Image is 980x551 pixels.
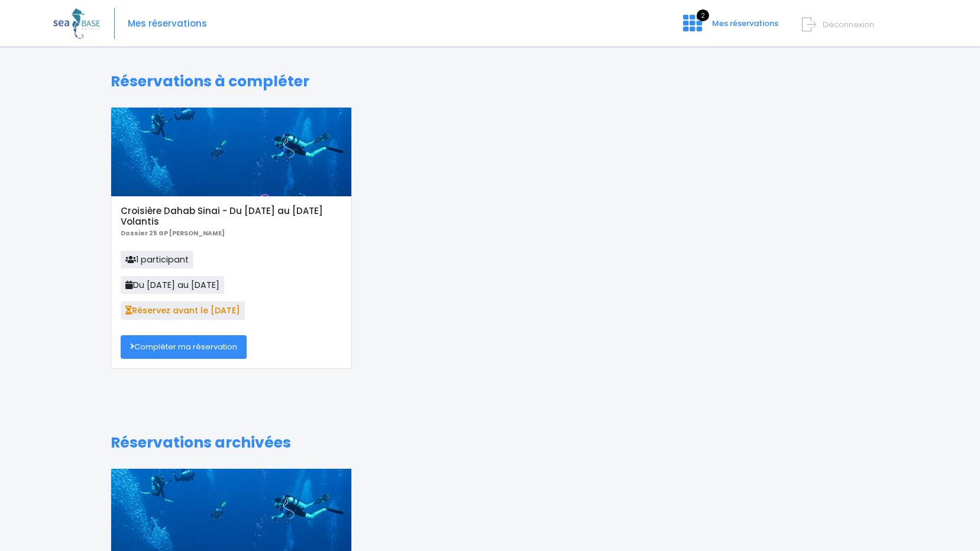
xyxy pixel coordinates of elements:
span: 1 participant [121,251,193,268]
h1: Réservations archivées [111,434,869,452]
span: Déconnexion [823,19,874,30]
h1: Réservations à compléter [111,73,869,90]
span: 2 [697,9,709,21]
span: Mes réservations [712,18,778,29]
a: Compléter ma réservation [121,335,247,359]
span: Du [DATE] au [DATE] [121,276,224,294]
span: Réservez avant le [DATE] [121,302,245,319]
b: Dossier 25 GP [PERSON_NAME] [121,229,225,238]
h5: Croisière Dahab Sinai - Du [DATE] au [DATE] Volantis [121,206,341,227]
a: 2 Mes réservations [674,22,785,33]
